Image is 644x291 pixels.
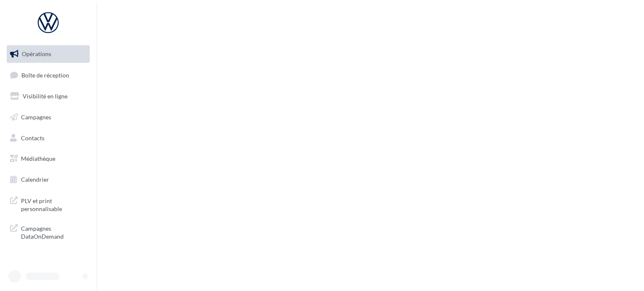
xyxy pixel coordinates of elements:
[5,171,91,188] a: Calendrier
[21,176,49,183] span: Calendrier
[5,129,91,147] a: Contacts
[5,219,91,244] a: Campagnes DataOnDemand
[21,113,51,121] span: Campagnes
[23,93,68,100] span: Visibilité en ligne
[21,71,69,78] span: Boîte de réception
[5,108,91,126] a: Campagnes
[5,88,91,105] a: Visibilité en ligne
[22,50,51,57] span: Opérations
[5,192,91,216] a: PLV et print personnalisable
[5,150,91,167] a: Médiathèque
[21,155,55,162] span: Médiathèque
[21,223,86,241] span: Campagnes DataOnDemand
[21,134,44,141] span: Contacts
[21,195,86,213] span: PLV et print personnalisable
[5,66,91,84] a: Boîte de réception
[5,45,91,63] a: Opérations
